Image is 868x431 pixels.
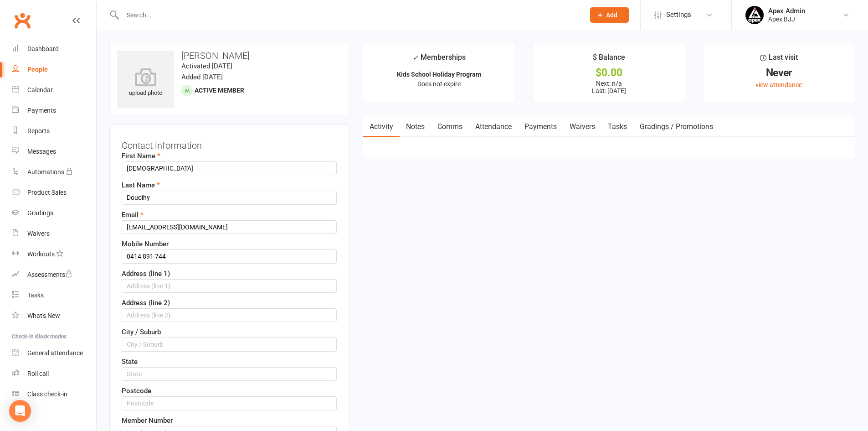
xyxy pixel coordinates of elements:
[27,271,72,278] div: Assessments
[431,116,469,137] a: Comms
[12,285,96,306] a: Tasks
[12,182,96,203] a: Product Sales
[12,121,96,141] a: Reports
[27,189,67,196] div: Product Sales
[12,384,96,405] a: Class kiosk mode
[117,51,341,61] h3: [PERSON_NAME]
[397,71,481,78] strong: Kids School Holiday Program
[27,390,67,398] div: Class check-in
[122,180,160,191] label: Last Name
[12,162,96,182] a: Automations
[181,62,232,70] time: Activated [DATE]
[412,53,418,62] i: ✓
[9,400,31,422] div: Open Intercom Messenger
[606,11,617,19] span: Add
[590,7,629,23] button: Add
[412,52,466,68] div: Memberships
[518,116,563,137] a: Payments
[601,116,633,137] a: Tasks
[633,116,719,137] a: Gradings / Promotions
[122,308,337,322] input: Address (line 2)
[12,141,96,162] a: Messages
[122,356,138,367] label: State
[27,312,60,319] div: What's New
[12,39,96,59] a: Dashboard
[12,80,96,100] a: Calendar
[593,52,625,68] div: $ Balance
[12,59,96,80] a: People
[469,116,518,137] a: Attendance
[27,291,44,299] div: Tasks
[117,68,174,98] div: upload photo
[122,385,151,396] label: Postcode
[27,148,56,155] div: Messages
[120,9,578,21] input: Search...
[760,52,798,68] div: Last visit
[417,80,461,88] span: Does not expire
[563,116,601,137] a: Waivers
[363,116,400,137] a: Activity
[122,268,170,279] label: Address (line 1)
[745,6,764,24] img: thumb_image1745496852.png
[122,338,337,351] input: City / Suburb
[27,45,59,52] div: Dashboard
[711,68,847,78] div: Never
[122,209,144,220] label: Email
[122,191,337,204] input: Last Name
[666,5,691,25] span: Settings
[27,230,50,237] div: Waivers
[12,100,96,121] a: Payments
[12,343,96,363] a: General attendance kiosk mode
[768,7,805,15] div: Apex Admin
[122,239,169,249] label: Mobile Number
[181,73,223,81] time: Added [DATE]
[27,107,56,114] div: Payments
[122,151,160,161] label: First Name
[122,279,337,293] input: Address (line 1)
[122,137,337,151] h3: Contact information
[122,396,337,410] input: Postcode
[755,81,802,88] a: view attendance
[12,244,96,265] a: Workouts
[768,15,805,23] div: Apex BJJ
[11,9,34,32] a: Clubworx
[122,367,337,381] input: State
[541,80,677,94] p: Next: n/a Last: [DATE]
[12,265,96,285] a: Assessments
[122,249,337,263] input: Mobile Number
[122,415,173,426] label: Member Number
[27,209,53,217] div: Gradings
[12,203,96,223] a: Gradings
[27,66,48,73] div: People
[27,168,64,176] div: Automations
[122,297,170,308] label: Address (line 2)
[12,306,96,326] a: What's New
[27,127,50,135] div: Reports
[27,250,55,258] div: Workouts
[195,87,244,94] span: Active member
[122,327,161,338] label: City / Suburb
[27,349,83,357] div: General attendance
[122,220,337,234] input: Email
[122,161,337,175] input: First Name
[12,223,96,244] a: Waivers
[541,68,677,78] div: $0.00
[27,370,49,377] div: Roll call
[400,116,431,137] a: Notes
[27,86,53,93] div: Calendar
[12,363,96,384] a: Roll call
